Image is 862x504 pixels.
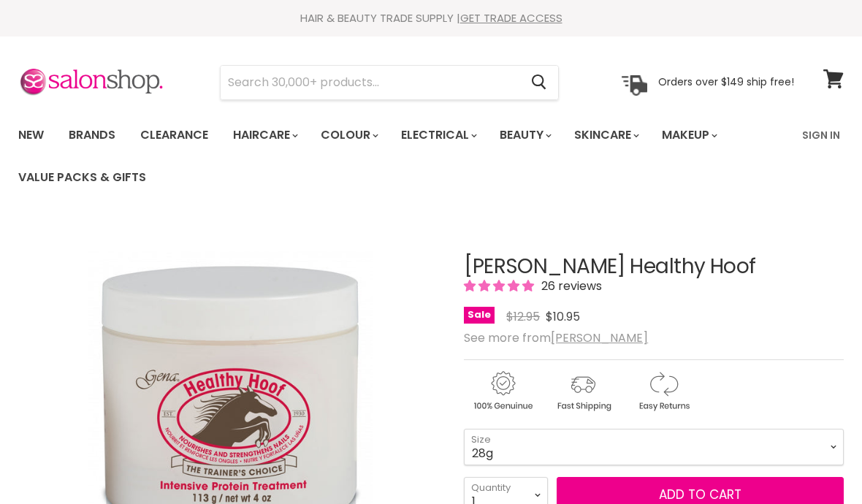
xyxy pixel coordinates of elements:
h1: [PERSON_NAME] Healthy Hoof [464,256,844,278]
a: Colour [310,120,387,150]
span: $10.95 [546,308,580,325]
span: $12.95 [506,308,540,325]
a: Haircare [222,120,307,150]
a: Value Packs & Gifts [7,162,157,193]
a: GET TRADE ACCESS [460,10,562,26]
ul: Main menu [7,114,793,199]
a: Skincare [563,120,648,150]
span: Add to cart [659,486,741,503]
a: Brands [58,120,126,150]
a: Clearance [129,120,219,150]
input: Search [221,66,519,99]
span: See more from [464,329,648,346]
form: Product [220,65,559,100]
span: 4.88 stars [464,278,537,294]
a: Makeup [651,120,726,150]
span: Sale [464,307,495,324]
a: Beauty [489,120,560,150]
a: New [7,120,55,150]
a: Sign In [793,120,849,150]
button: Search [519,66,558,99]
a: [PERSON_NAME] [551,329,648,346]
a: Electrical [390,120,486,150]
p: Orders over $149 ship free! [658,75,794,88]
img: shipping.gif [544,369,622,413]
img: genuine.gif [464,369,541,413]
img: returns.gif [625,369,702,413]
span: 26 reviews [537,278,602,294]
